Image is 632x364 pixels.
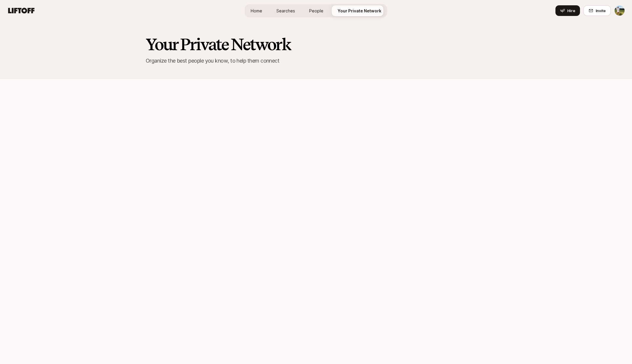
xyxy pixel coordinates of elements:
[596,8,606,14] span: Invite
[615,6,625,16] img: Tyler Kieft
[584,5,611,16] button: Invite
[246,5,267,16] a: Home
[272,5,300,16] a: Searches
[614,5,625,16] button: Tyler Kieft
[567,8,575,14] span: Hire
[555,5,580,16] button: Hire
[146,35,486,53] h2: Your Private Network
[146,57,486,65] p: Organize the best people you know, to help them connect
[304,5,328,16] a: People
[333,5,386,16] a: Your Private Network
[338,8,381,14] span: Your Private Network
[251,8,262,14] span: Home
[309,8,323,14] span: People
[276,8,295,14] span: Searches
